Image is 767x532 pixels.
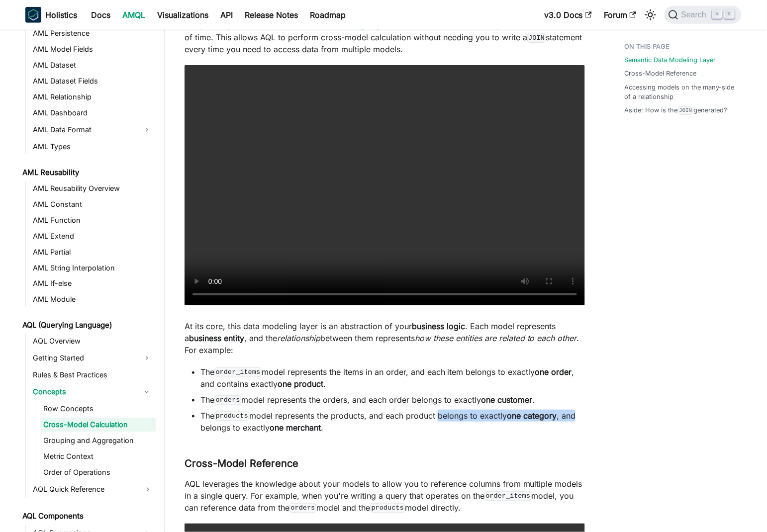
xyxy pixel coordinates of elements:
a: AML Partial [30,245,156,259]
a: AML Model Fields [30,42,156,56]
kbd: K [725,10,735,19]
a: AML Reusability [19,166,156,179]
a: AQL Overview [30,335,156,349]
code: orders [289,503,316,513]
strong: one product [278,379,323,389]
code: JOIN [527,33,546,43]
b: Holistics [45,9,77,21]
a: Row Concepts [40,402,156,416]
a: relationship [459,20,502,30]
a: HolisticsHolistics [25,7,77,23]
code: orders [214,395,241,405]
button: Switch between dark and light mode (currently light mode) [643,7,659,23]
a: Roadmap [304,7,352,23]
a: AML Persistence [30,26,156,40]
button: Search (Command+K) [665,6,742,24]
a: AQL (Querying Language) [19,319,156,333]
a: Concepts [30,384,138,400]
a: AML Data Format [30,122,138,138]
a: Semantic Data Modeling Layer [625,55,716,65]
a: AML Types [30,140,156,154]
strong: one category [507,411,557,421]
a: v3.0 Docs [538,7,598,23]
a: Cross-Model Calculation [40,418,156,432]
code: order_items [484,491,532,501]
em: how these entities are related to each other [415,333,577,343]
button: Expand sidebar category 'Getting Started' [138,351,156,366]
a: Cross-Model Reference [625,69,697,78]
h3: Cross-Model Reference [185,457,585,470]
strong: one order [535,367,572,377]
a: Data Modeling Layer [310,20,388,30]
p: If you are familiar with SQL, you can think of cross-model operation as a operation. However, unl... [185,7,585,55]
a: AML Relationship [30,90,156,104]
a: AML Reusability Overview [30,181,156,195]
strong: one merchant [270,423,321,433]
li: The model represents the items in an order, and each item belongs to exactly , and contains exact... [200,366,585,390]
img: Holistics [25,7,41,23]
a: Forum [598,7,642,23]
code: products [214,411,249,421]
strong: business logic [412,321,465,331]
strong: business entity [189,333,244,343]
a: AMQL [116,7,151,23]
button: Collapse sidebar category 'Concepts' [138,384,156,400]
kbd: ⌘ [712,10,722,19]
a: AML Extend [30,229,156,243]
a: Aside: How is theJOINgenerated? [625,105,727,115]
a: AML Dashboard [30,106,156,120]
a: Rules & Best Practices [30,368,156,382]
a: AML Dataset [30,58,156,72]
code: order_items [214,367,262,377]
a: API [214,7,239,23]
em: relationship [277,333,320,343]
button: Expand sidebar category 'AML Data Format' [138,122,156,138]
a: AQL Components [19,510,156,524]
a: AML Dataset Fields [30,74,156,88]
strong: one customer [481,395,532,405]
a: AML String Interpolation [30,261,156,275]
li: The model represents the orders, and each order belongs to exactly . [200,394,585,406]
a: Grouping and Aggregation [40,434,156,448]
a: Visualizations [151,7,214,23]
a: AML Constant [30,197,156,211]
code: products [370,503,405,513]
a: Order of Operations [40,466,156,480]
span: Search [678,10,713,19]
a: AQL Quick Reference [30,482,156,498]
a: AML If-else [30,277,156,291]
a: Docs [85,7,116,23]
a: AML Module [30,293,156,307]
nav: Docs sidebar [15,30,165,532]
li: The model represents the products, and each product belongs to exactly , and belongs to exactly . [200,410,585,434]
a: Release Notes [239,7,304,23]
p: AQL leverages the knowledge about your models to allow you to reference columns from multiple mod... [185,478,585,514]
a: AML Function [30,213,156,227]
video: Your browser does not support embedding video, but you can . [185,65,585,305]
code: JOIN [678,106,693,115]
p: At its core, this data modeling layer is an abstraction of your . Each model represents a , and t... [185,320,585,356]
a: Accessing models on the many-side of a relationship [625,83,736,101]
a: Getting Started [30,351,138,366]
a: Metric Context [40,450,156,464]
